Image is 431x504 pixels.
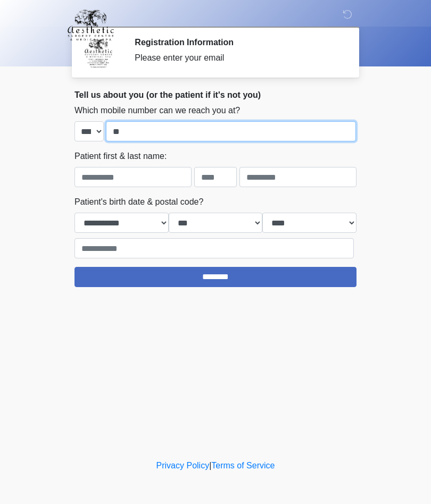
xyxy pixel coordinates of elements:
a: | [209,461,211,470]
a: Terms of Service [211,461,275,470]
a: Privacy Policy [156,461,210,470]
h2: Tell us about you (or the patient if it's not you) [74,90,357,100]
label: Patient's birth date & postal code? [74,196,203,208]
label: Patient first & last name: [74,150,167,163]
label: Which mobile number can we reach you at? [74,104,240,117]
div: Please enter your email [135,52,341,64]
img: Agent Avatar [82,37,114,69]
img: Aesthetic Surgery Centre, PLLC Logo [64,8,118,42]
